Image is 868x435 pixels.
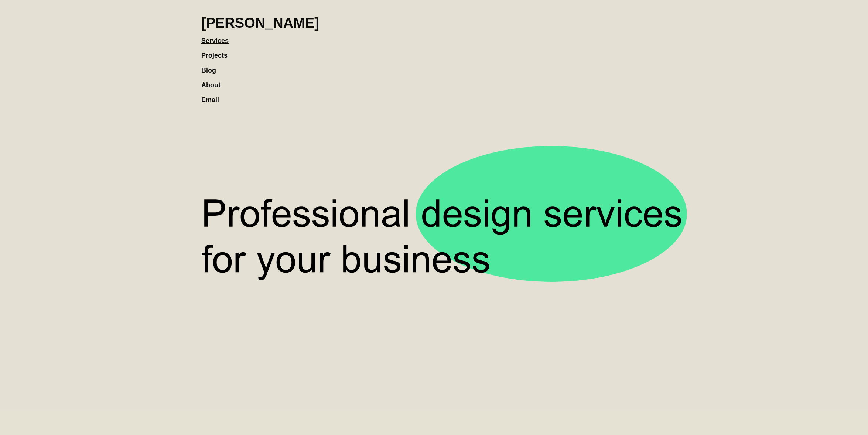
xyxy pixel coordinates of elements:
[238,427,630,434] p: ‍
[201,15,319,31] h1: [PERSON_NAME]
[238,416,630,423] p: ‍
[201,89,226,104] a: Email
[201,59,223,74] a: Blog
[201,44,235,59] a: Projects
[201,30,236,44] a: Services
[201,74,228,89] a: About
[201,7,319,31] a: home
